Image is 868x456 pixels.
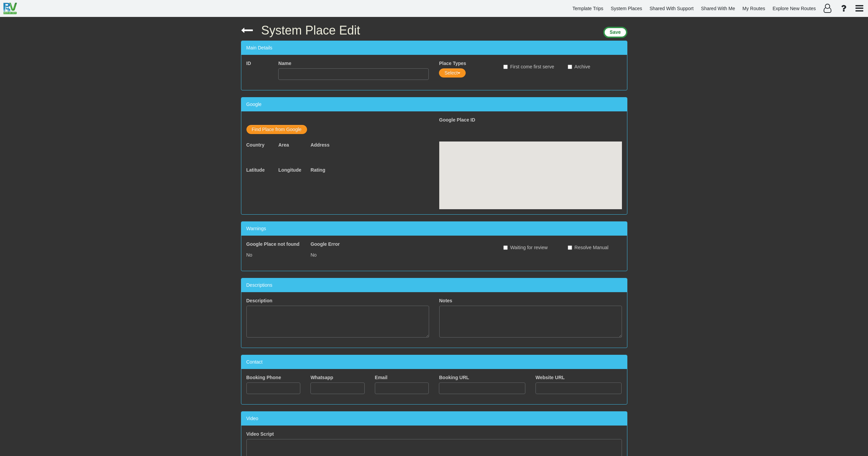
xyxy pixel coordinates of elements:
[572,6,603,11] span: Template Trips
[278,60,291,67] label: Name
[246,125,307,134] button: Find Place from Google
[740,2,768,15] a: My Routes
[568,244,608,251] label: Resolve Manual
[278,142,289,148] label: Area
[241,355,627,369] div: Contact
[246,60,251,67] label: ID
[568,245,572,250] input: Resolve Manual
[772,6,816,11] span: Explore New Routes
[610,29,621,35] span: Save
[698,2,738,15] a: Shared With Me
[310,142,329,148] label: Address
[439,374,469,381] label: Booking URL
[246,167,265,173] label: Latitude
[246,297,272,304] label: Description
[503,65,508,69] input: First come first serve
[375,374,387,381] label: Email
[503,63,554,70] label: First come first serve
[278,167,300,173] label: Longitude
[503,244,548,251] label: Waiting for review
[646,2,697,15] a: Shared With Support
[439,116,476,123] label: Google Place ID
[3,3,17,14] img: RvPlanetLogo.png
[310,374,333,381] label: Whatsapp
[769,2,819,15] a: Explore New Routes
[310,167,325,173] label: Rating
[536,374,565,381] label: Website URL
[439,60,466,67] label: Place Types
[246,374,281,381] label: Booking Phone
[608,2,645,15] a: System Places
[246,241,300,247] label: Google Place not found
[568,65,572,69] input: Archive
[261,23,360,37] span: System Place Edit
[246,252,253,258] span: No
[241,97,627,111] div: Google
[569,2,606,15] a: Template Trips
[241,412,627,426] div: Video
[246,142,265,148] label: Country
[603,27,627,38] button: Save
[310,241,340,247] label: Google Error
[246,431,274,437] label: Video Script
[611,6,642,11] span: System Places
[439,297,452,304] label: Notes
[649,6,693,11] span: Shared With Support
[568,63,590,70] label: Archive
[241,278,627,292] div: Descriptions
[241,41,627,55] div: Main Details
[503,245,508,250] input: Waiting for review
[743,6,765,11] span: My Routes
[701,6,735,11] span: Shared With Me
[310,252,317,258] span: No
[439,68,466,78] button: Select
[241,222,627,236] div: Warnings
